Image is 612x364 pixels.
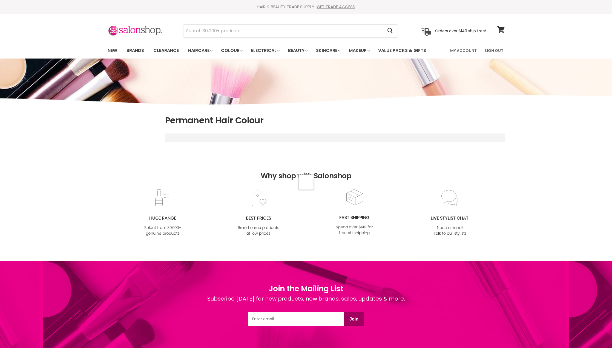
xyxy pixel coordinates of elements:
ul: Main menu [104,43,439,59]
a: My Account [447,45,480,56]
div: HAIR & BEAUTY TRADE SUPPLY | [101,4,512,10]
h2: Why shop with Salonshop [3,150,609,188]
a: Makeup [345,45,373,56]
a: New [104,45,121,56]
img: prices.jpg [236,189,281,237]
img: chat_c0a1c8f7-3133-4fc6-855f-7264552747f6.jpg [428,189,472,237]
a: Beauty [284,45,311,56]
button: Search [383,25,398,37]
form: Product [183,24,398,37]
input: Email [248,312,344,326]
input: Search [183,25,383,37]
a: Value Packs & Gifts [374,45,430,56]
img: range2_8cf790d4-220e-469f-917d-a18fed3854b6.jpg [140,189,185,237]
a: Clearance [149,45,183,56]
div: Subscribe [DATE] for new products, new brands, sales, updates & more. [207,295,405,312]
h1: Permanent Hair Colour [165,115,505,126]
img: fast.jpg [332,188,377,236]
a: Skincare [312,45,344,56]
button: Join [344,312,364,326]
a: Haircare [184,45,216,56]
a: GET TRADE ACCESS [317,4,355,10]
p: Orders over $149 ship free! [435,28,486,33]
a: Colour [217,45,246,56]
a: Brands [122,45,148,56]
nav: Main [101,43,512,59]
a: Electrical [247,45,283,56]
a: Sign Out [481,45,507,56]
h1: Join the Mailing List [207,283,405,295]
